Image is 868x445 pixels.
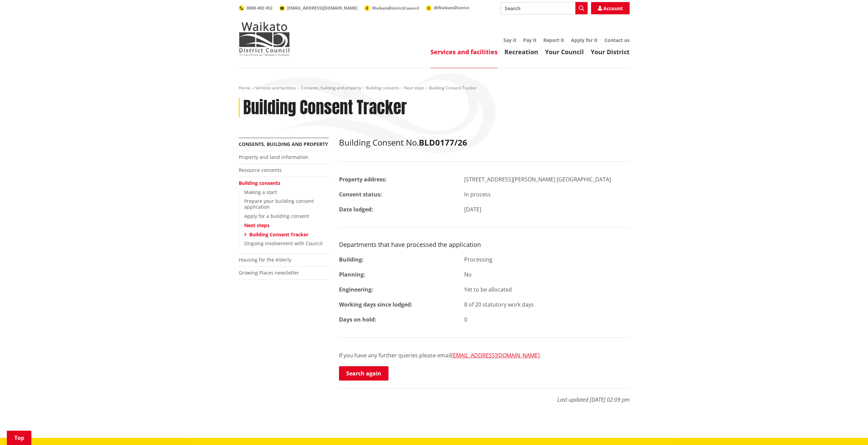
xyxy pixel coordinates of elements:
div: 0 [459,315,635,324]
strong: Consent status: [339,191,382,198]
strong: Working days since lodged: [339,301,412,308]
strong: Engineering: [339,286,373,293]
div: No [459,270,635,279]
a: Account [591,2,630,14]
a: Services and facilities [255,85,296,91]
h2: Building Consent No. [339,138,630,148]
div: Processing [459,255,635,264]
a: Top [7,431,31,445]
h3: Departments that have processed the application [339,241,630,249]
div: [STREET_ADDRESS][PERSON_NAME] [GEOGRAPHIC_DATA] [459,175,635,183]
div: In process [459,190,635,198]
img: Waikato District Council - Te Kaunihera aa Takiwaa o Waikato [239,22,290,56]
a: Building consents [239,180,280,186]
a: WaikatoDistrictCouncil [364,5,419,11]
p: Last updated [DATE] 02:09 pm [339,388,630,404]
span: [EMAIL_ADDRESS][DOMAIN_NAME] [287,5,357,11]
strong: Days on hold: [339,316,376,323]
div: Yet to be allocated [459,285,635,294]
span: @WaikatoDistrict [434,5,469,11]
a: Consents, building and property [301,85,361,91]
strong: BLD0177/26 [419,137,467,148]
strong: Building: [339,256,364,263]
iframe: Messenger Launcher [837,416,861,441]
a: Search again [339,366,388,381]
a: 0800 492 452 [239,5,273,11]
span: WaikatoDistrictCouncil [372,5,419,11]
nav: breadcrumb [239,85,630,91]
a: Housing for the elderly [239,256,291,263]
a: Next steps [404,85,424,91]
a: [EMAIL_ADDRESS][DOMAIN_NAME] [279,5,357,11]
strong: Date lodged: [339,206,373,213]
a: Building consents [366,85,399,91]
strong: Property address: [339,176,387,183]
a: Next steps [244,222,269,228]
div: [DATE] [459,205,635,213]
a: Building Consent Tracker [249,231,308,238]
a: Say it [503,37,516,43]
a: Making a start [244,189,277,195]
strong: Planning: [339,271,365,278]
a: Pay it [523,37,536,43]
a: Recreation [504,48,538,56]
a: Consents, building and property [239,141,328,147]
span: 0800 492 452 [247,5,273,11]
a: Home [239,85,250,91]
a: Report it [543,37,564,43]
a: @WaikatoDistrict [426,5,469,11]
input: Search input [500,2,588,14]
a: Your Council [545,48,584,56]
span: Building Consent Tracker [429,85,477,91]
p: If you have any further queries please email . [339,351,630,359]
a: Property and land information [239,154,308,160]
a: Apply for a building consent [244,213,309,219]
a: Services and facilities [430,48,498,56]
h1: Building Consent Tracker [243,98,407,118]
div: 8 of 20 statutory work days [459,300,635,309]
a: Prepare your building consent application [244,198,314,210]
a: Apply for it [571,37,598,43]
a: Your District [591,48,630,56]
a: Contact us [604,37,630,43]
a: Ongoing involvement with Council [244,240,323,247]
a: [EMAIL_ADDRESS][DOMAIN_NAME] [451,352,540,359]
a: Resource consents [239,167,282,173]
a: Growing Places newsletter [239,269,299,276]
